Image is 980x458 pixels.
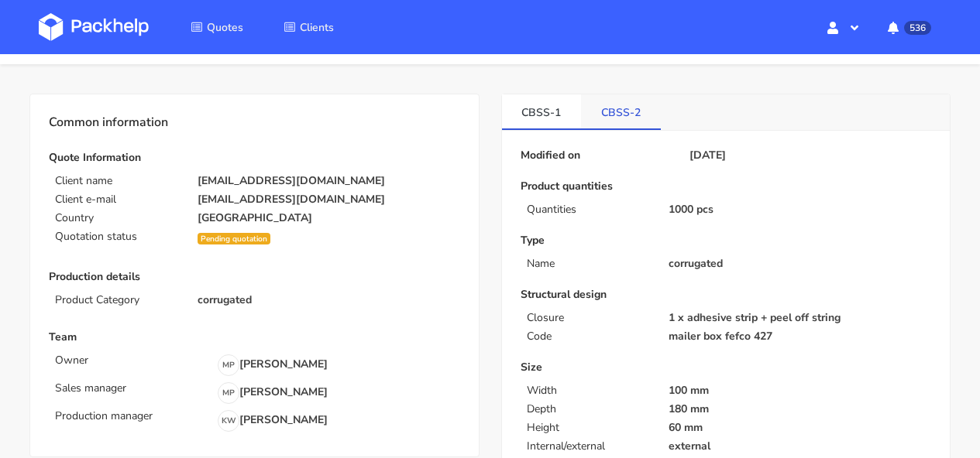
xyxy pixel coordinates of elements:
[218,410,328,432] p: [PERSON_NAME]
[527,385,651,397] p: Width
[39,13,149,41] img: Dashboard
[527,330,651,343] p: Code
[669,203,931,216] p: 1000 pcs
[689,149,726,162] p: [DATE]
[904,21,931,35] span: 536
[218,382,328,404] p: [PERSON_NAME]
[521,149,683,162] p: Modified on
[669,312,931,324] p: 1 x adhesive strip + peel off string
[521,180,932,193] p: Product quantities
[55,231,179,243] p: Quotation status
[49,271,460,283] p: Production details
[669,422,931,434] p: 60 mm
[207,20,243,35] span: Quotes
[55,212,179,224] p: Country
[581,94,661,128] a: CBSS-2
[300,20,334,35] span: Clients
[49,331,460,343] p: Team
[502,94,582,128] a: CBSS-1
[218,355,239,375] span: MP
[55,354,210,367] p: Owner
[55,193,179,206] p: Client e-mail
[527,312,651,324] p: Closure
[172,13,262,41] a: Quotes
[55,175,179,187] p: Client name
[55,382,210,395] p: Sales manager
[669,403,931,415] p: 180 mm
[669,258,931,270] p: corrugated
[527,422,651,434] p: Height
[527,258,651,270] p: Name
[218,383,239,403] span: MP
[55,410,210,422] p: Production manager
[198,212,460,224] p: [GEOGRAPHIC_DATA]
[875,13,941,41] button: 536
[218,354,328,376] p: [PERSON_NAME]
[198,175,460,187] p: [EMAIL_ADDRESS][DOMAIN_NAME]
[527,440,651,453] p: Internal/external
[669,440,931,453] p: external
[218,411,239,431] span: KW
[521,234,932,247] p: Type
[669,385,931,397] p: 100 mm
[49,113,460,133] p: Common information
[198,233,270,244] div: Pending quotation
[527,203,651,216] p: Quantities
[198,294,460,306] p: corrugated
[669,330,931,343] p: mailer box fefco 427
[198,193,460,206] p: [EMAIL_ADDRESS][DOMAIN_NAME]
[265,13,352,41] a: Clients
[55,294,179,306] p: Product Category
[49,152,460,164] p: Quote Information
[521,289,932,301] p: Structural design
[521,361,932,374] p: Size
[527,403,651,415] p: Depth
